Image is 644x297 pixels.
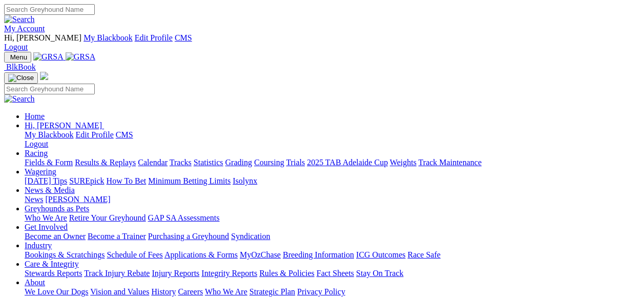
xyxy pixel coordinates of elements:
a: Care & Integrity [25,260,79,268]
img: Search [4,15,35,24]
a: Minimum Betting Limits [148,176,231,185]
div: My Account [4,33,640,52]
img: logo-grsa-white.png [40,72,48,80]
a: Grading [225,158,252,167]
a: CMS [116,130,133,139]
div: Industry [25,250,640,260]
a: [PERSON_NAME] [45,195,110,204]
a: Logout [25,140,48,148]
a: 2025 TAB Adelaide Cup [307,158,388,167]
a: Fact Sheets [317,269,354,278]
a: Coursing [254,158,284,167]
a: Get Involved [25,223,68,231]
a: Strategic Plan [250,287,295,296]
a: News [25,195,43,204]
a: Weights [390,158,417,167]
a: My Account [4,24,45,33]
input: Search [4,4,95,15]
a: My Blackbook [84,33,133,42]
span: Menu [10,53,27,61]
a: Stay On Track [356,269,403,278]
img: GRSA [66,52,96,62]
a: MyOzChase [240,250,281,259]
a: Fields & Form [25,158,73,167]
a: Rules & Policies [259,269,315,278]
a: My Blackbook [25,130,74,139]
a: CMS [175,33,192,42]
a: We Love Our Dogs [25,287,88,296]
div: Greyhounds as Pets [25,213,640,223]
a: [DATE] Tips [25,176,67,185]
a: Syndication [231,232,270,241]
a: Careers [178,287,203,296]
a: Logout [4,43,28,51]
a: News & Media [25,186,75,194]
img: GRSA [33,52,64,62]
span: BlkBook [6,63,36,71]
a: Injury Reports [152,269,199,278]
a: Track Maintenance [419,158,482,167]
a: Edit Profile [76,130,114,139]
div: Care & Integrity [25,269,640,278]
a: Isolynx [233,176,257,185]
div: Wagering [25,176,640,186]
input: Search [4,84,95,94]
a: Trials [286,158,305,167]
a: Breeding Information [283,250,354,259]
a: Bookings & Scratchings [25,250,105,259]
a: Integrity Reports [201,269,257,278]
a: Applications & Forms [164,250,238,259]
a: Become a Trainer [88,232,146,241]
a: Stewards Reports [25,269,82,278]
a: Purchasing a Greyhound [148,232,229,241]
div: About [25,287,640,296]
a: Greyhounds as Pets [25,204,89,213]
a: SUREpick [69,176,104,185]
a: Become an Owner [25,232,86,241]
div: News & Media [25,195,640,204]
a: Tracks [170,158,192,167]
img: Search [4,94,35,104]
a: Retire Your Greyhound [69,213,146,222]
a: Racing [25,149,48,157]
a: Vision and Values [90,287,149,296]
a: Race Safe [407,250,440,259]
a: Track Injury Rebate [84,269,150,278]
span: Hi, [PERSON_NAME] [25,121,102,130]
a: Edit Profile [135,33,173,42]
img: Close [8,74,34,82]
a: History [151,287,176,296]
a: Statistics [194,158,223,167]
div: Get Involved [25,232,640,241]
a: Results & Replays [75,158,136,167]
a: Who We Are [25,213,67,222]
div: Racing [25,158,640,167]
a: Wagering [25,167,56,176]
a: BlkBook [4,63,36,71]
a: About [25,278,45,287]
a: ICG Outcomes [356,250,405,259]
a: How To Bet [107,176,147,185]
a: Schedule of Fees [107,250,162,259]
a: Privacy Policy [297,287,345,296]
span: Hi, [PERSON_NAME] [4,33,81,42]
a: Calendar [138,158,168,167]
a: Who We Are [205,287,247,296]
button: Toggle navigation [4,52,31,63]
a: Home [25,112,45,121]
a: GAP SA Assessments [148,213,220,222]
div: Hi, [PERSON_NAME] [25,130,640,149]
a: Industry [25,241,52,250]
button: Toggle navigation [4,72,38,84]
a: Hi, [PERSON_NAME] [25,121,104,130]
